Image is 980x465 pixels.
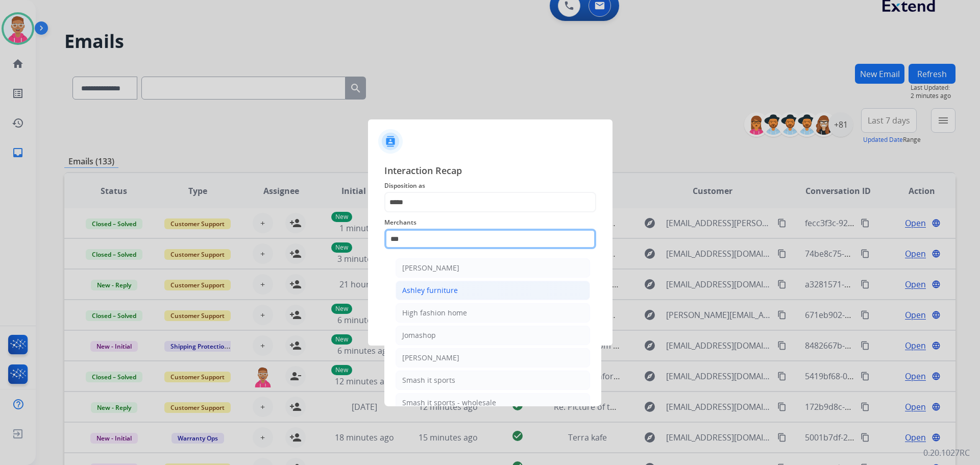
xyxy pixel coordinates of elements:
img: contactIcon [378,129,403,154]
span: Disposition as [384,180,596,192]
div: High fashion home [402,308,467,318]
div: [PERSON_NAME] [402,353,459,363]
div: [PERSON_NAME] [402,263,459,273]
div: Jomashop [402,330,436,340]
div: Smash it sports - wholesale [402,398,496,408]
span: Merchants [384,216,596,229]
span: Interaction Recap [384,163,596,180]
p: 0.20.1027RC [923,447,970,459]
div: Ashley furniture [402,285,458,296]
div: Smash it sports [402,375,455,385]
